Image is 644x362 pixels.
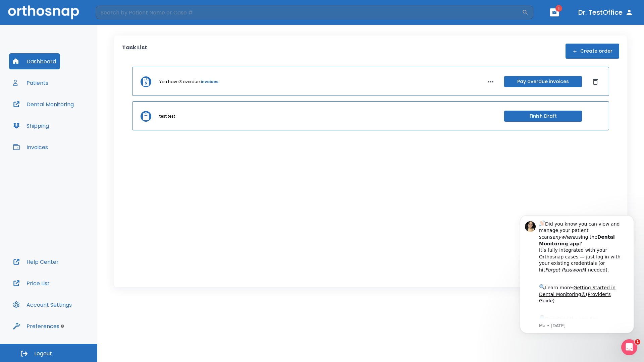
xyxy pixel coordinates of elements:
[635,339,640,345] span: 1
[9,275,54,291] button: Price List
[621,339,637,355] iframe: Intercom live chat
[576,6,636,18] button: Dr. TestOffice
[9,96,78,112] button: Dental Monitoring
[201,79,218,85] a: invoices
[566,44,619,59] button: Create order
[34,350,52,357] span: Logout
[159,113,175,119] p: test test
[9,75,52,91] button: Patients
[96,6,522,19] input: Search by Patient Name or Case #
[9,118,53,134] button: Shipping
[9,254,63,270] button: Help Center
[9,297,76,313] button: Account Settings
[29,118,114,124] p: Message from Ma, sent 3w ago
[504,76,582,87] button: Pay overdue invoices
[29,111,89,123] a: App Store
[8,5,79,19] img: Orthosnap
[159,79,200,85] p: You have 3 overdue
[504,111,582,122] button: Finish Draft
[29,109,114,143] div: Download the app: | ​ Let us know if you need help getting started!
[9,53,60,69] button: Dashboard
[555,5,562,12] span: 1
[9,318,63,334] button: Preferences
[510,205,644,344] iframe: Intercom notifications message
[122,44,147,59] p: Task List
[59,323,65,329] div: Tooltip anchor
[114,14,119,20] button: Dismiss notification
[9,139,52,155] button: Invoices
[590,76,601,87] button: Dismiss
